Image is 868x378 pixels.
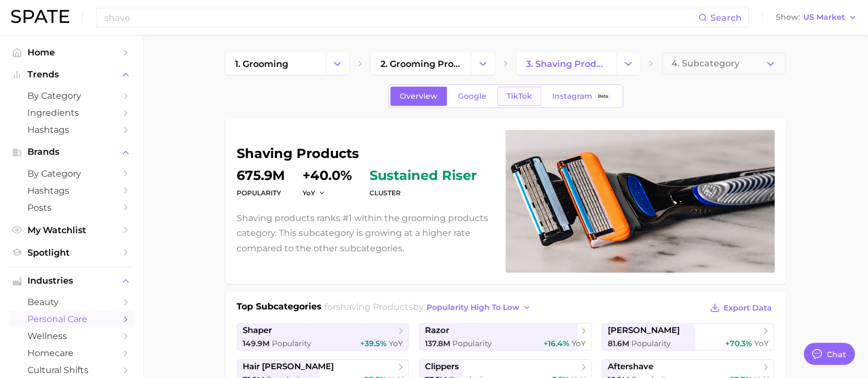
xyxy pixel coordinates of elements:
span: YoY [303,188,315,198]
span: Search [710,13,742,23]
a: by Category [9,165,134,182]
a: Posts [9,199,134,216]
a: by Category [9,87,134,104]
a: beauty [9,294,134,311]
span: by Category [27,91,115,101]
span: clippers [425,362,459,372]
dd: 675.9m [237,169,285,182]
span: by Category [27,168,115,179]
dd: +40.0% [303,169,352,182]
span: My Watchlist [27,225,115,235]
span: for by [324,302,534,312]
a: Hashtags [9,182,134,199]
span: 81.6m [608,338,629,348]
a: razor137.8m Popularity+16.4% YoY [419,323,592,351]
a: [PERSON_NAME]81.6m Popularity+70.3% YoY [602,323,775,351]
span: 3. shaving products [526,59,607,69]
span: aftershave [608,362,653,372]
span: popularity high to low [427,303,519,312]
h1: shaving products [237,147,492,160]
p: Shaving products ranks #1 within the grooming products category. This subcategory is growing at a... [237,211,492,256]
span: shaving products [336,302,413,312]
a: InstagramBeta [543,87,621,106]
span: YoY [754,338,768,348]
a: 2. grooming products [371,53,471,75]
input: Search here for a brand, industry, or ingredient [103,8,698,27]
span: homecare [27,348,115,358]
a: homecare [9,345,134,362]
button: Change Category [617,53,640,75]
button: popularity high to low [424,300,534,315]
img: SPATE [11,10,69,23]
span: YoY [389,338,403,348]
span: shaper [243,325,272,336]
span: 149.9m [243,338,270,348]
a: wellness [9,328,134,345]
span: Ingredients [27,108,115,118]
span: wellness [27,331,115,341]
span: Popularity [272,338,311,348]
button: Industries [9,273,134,289]
span: +16.4% [544,338,569,348]
a: Spotlight [9,244,134,261]
span: +70.3% [725,338,752,348]
span: Instagram [552,92,592,101]
a: TikTok [497,87,541,106]
span: Brands [27,147,115,157]
a: shaper149.9m Popularity+39.5% YoY [237,323,410,351]
span: cultural shifts [27,365,115,375]
dt: cluster [369,187,477,200]
a: Ingredients [9,104,134,121]
span: US Market [803,14,845,20]
a: My Watchlist [9,222,134,239]
span: Beta [598,92,608,101]
span: Popularity [452,338,492,348]
button: Export Data [707,300,774,315]
span: sustained riser [369,169,477,182]
span: 2. grooming products [380,59,462,69]
button: YoY [303,188,326,198]
span: +39.5% [360,338,387,348]
a: personal care [9,311,134,328]
span: Trends [27,70,115,80]
a: Home [9,44,134,61]
button: 4. Subcategory [662,53,786,75]
span: Google [458,92,486,101]
span: Export Data [724,303,772,313]
span: Industries [27,276,115,286]
a: Overview [390,87,447,106]
a: 3. shaving products [517,53,617,75]
span: Hashtags [27,125,115,135]
span: Overview [400,92,438,101]
span: YoY [572,338,586,348]
span: Hashtags [27,185,115,196]
span: razor [425,325,449,336]
button: ShowUS Market [773,10,860,25]
button: Brands [9,144,134,160]
span: Spotlight [27,247,115,258]
span: 1. grooming [235,59,288,69]
button: Change Category [471,53,495,75]
a: 1. grooming [226,53,326,75]
a: Hashtags [9,121,134,138]
span: Posts [27,202,115,213]
dt: Popularity [237,187,285,200]
span: hair [PERSON_NAME] [243,362,334,372]
span: personal care [27,314,115,324]
a: Google [449,87,496,106]
span: Home [27,47,115,58]
button: Change Category [326,53,349,75]
button: Trends [9,66,134,83]
span: 4. Subcategory [671,59,740,69]
span: [PERSON_NAME] [608,325,680,336]
span: TikTok [507,92,532,101]
span: beauty [27,297,115,307]
h1: Top Subcategories [237,300,322,317]
span: Popularity [631,338,671,348]
span: 137.8m [425,338,450,348]
span: Show [776,14,800,20]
